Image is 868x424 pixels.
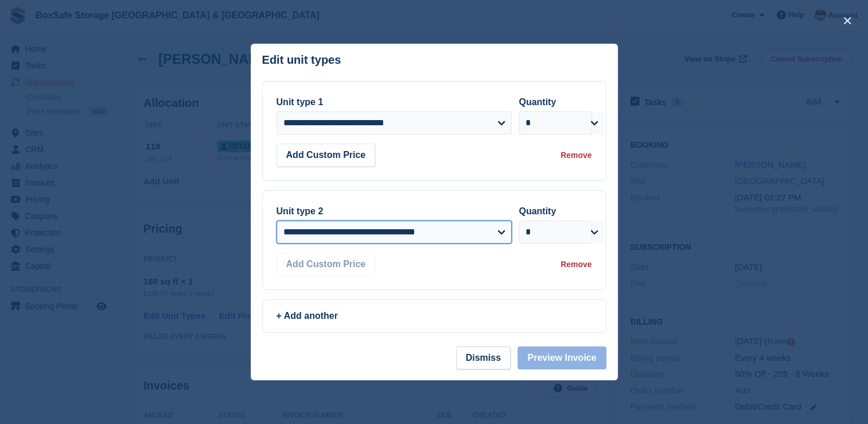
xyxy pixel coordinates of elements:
label: Quantity [519,97,556,107]
button: Add Custom Price [277,144,376,167]
button: Add Custom Price [277,253,376,276]
div: Remove [560,149,591,161]
label: Quantity [519,206,556,216]
div: Remove [560,259,591,271]
button: Dismiss [456,346,511,369]
div: + Add another [277,309,592,323]
p: Edit unit types [262,53,341,67]
a: + Add another [262,299,606,333]
label: Unit type 1 [277,97,324,107]
button: close [838,11,857,30]
button: Preview Invoice [517,346,606,369]
label: Unit type 2 [277,206,324,216]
